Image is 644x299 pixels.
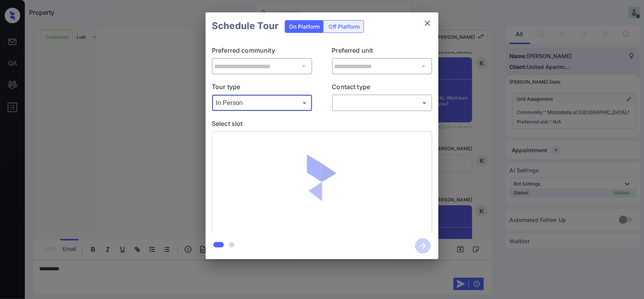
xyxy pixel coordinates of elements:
p: Contact type [332,82,433,95]
p: Select slot [212,119,432,131]
p: Preferred unit [332,46,433,58]
img: loaderv1.7921fd1ed0a854f04152.gif [277,137,368,229]
p: Tour type [212,82,312,95]
div: In Person [214,96,310,109]
button: close [420,15,435,31]
h2: Schedule Tour [206,12,285,40]
p: Preferred community [212,46,312,58]
div: On Platform [285,21,324,33]
div: Off Platform [325,21,364,33]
